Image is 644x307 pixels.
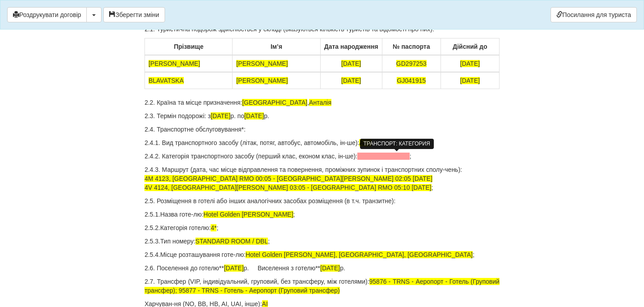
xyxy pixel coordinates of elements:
[144,237,500,246] p: 2.5.3.Тип номеру: ;
[396,60,427,67] span: GD297253
[145,38,233,55] th: Прізвище
[148,60,200,67] span: [PERSON_NAME]
[7,7,87,22] button: Роздрукувати договір
[460,77,480,84] span: [DATE]
[144,111,500,120] p: 2.3. Термін подорожі: з р. по р.
[309,99,331,106] span: Анталія
[551,7,637,22] a: Посилання для туриста
[148,77,184,84] span: BLAVATSKA
[242,99,307,106] span: [GEOGRAPHIC_DATA]
[359,139,372,146] span: Авіа
[144,277,500,295] p: 2.7. Трансфер (VIP, індивідуальний, груповий, без трансферу, між готелями):
[144,125,500,134] p: 2.4. Транспортне обслуговування*:
[360,139,434,149] div: ТРАНСПОРТ: КАТЕГОРИЯ
[382,38,441,55] th: № паспорта
[144,223,500,232] p: 2.5.2.Категорія готелю: ;
[144,138,500,147] p: 2.4.1. Вид транспортного засобу (літак, потяг, автобус, автомобіль, ін-ше): ;
[341,60,361,67] span: [DATE]
[203,211,293,218] span: Hotel Golden [PERSON_NAME]
[236,60,288,67] span: [PERSON_NAME]
[211,112,230,119] span: [DATE]
[144,165,500,192] p: 2.4.3. Маршрут (дата, час місце відправлення та повернення, проміжних зупинок і транспортних спол...
[320,264,340,272] span: [DATE]
[103,7,165,22] button: Зберегти зміни
[441,38,499,55] th: Дійсний до
[320,38,382,55] th: Дата народження
[224,264,244,272] span: [DATE]
[144,210,500,219] p: 2.5.1.Назва готе-лю: ;
[236,77,288,84] span: [PERSON_NAME]
[246,251,473,258] span: Hotel Golden [PERSON_NAME], [GEOGRAPHIC_DATA], [GEOGRAPHIC_DATA]
[144,152,500,161] p: 2.4.2. Категорія транспортного засобу (перший клас, економ клас, ін-ше): ;
[244,112,264,119] span: [DATE]
[397,77,426,84] span: GJ041915
[144,175,432,191] span: 4M 4123, [GEOGRAPHIC_DATA] RMO 00:05 - [GEOGRAPHIC_DATA][PERSON_NAME] 02:05 [DATE] 4V 4124, [GEOG...
[233,38,320,55] th: Ім’я
[144,98,500,107] p: 2.2. Країна та місце призначення: ,
[144,250,500,259] p: 2.5.4.Місце розташування готе-лю: ;
[341,77,361,84] span: [DATE]
[460,60,480,67] span: [DATE]
[195,238,268,245] span: STANDARD ROOM / DBL
[144,264,500,273] p: 2.6. Поселення до готелю** р. Виселення з готелю** р.
[144,196,500,205] p: 2.5. Розміщення в готелі або інших аналогічних засобах розміщення (в т.ч. транзитне):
